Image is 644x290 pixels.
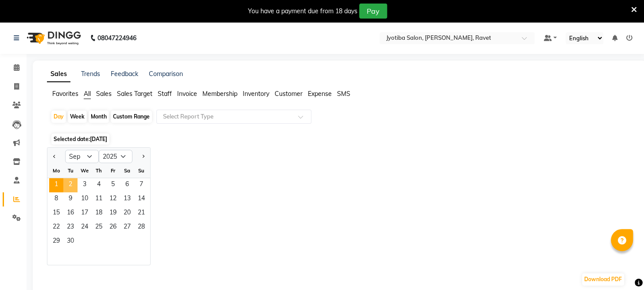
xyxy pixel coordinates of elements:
span: Selected date: [51,134,109,145]
div: Tuesday, September 9, 2025 [63,192,78,206]
span: 18 [92,206,106,221]
div: Wednesday, September 10, 2025 [78,192,92,206]
div: Saturday, September 20, 2025 [120,206,134,221]
a: Sales [47,66,70,82]
div: Saturday, September 6, 2025 [120,178,134,192]
div: Thursday, September 18, 2025 [92,206,106,221]
div: Su [134,164,148,178]
span: 9 [63,192,78,206]
span: 19 [106,206,120,221]
div: Sunday, September 14, 2025 [134,192,148,206]
span: 17 [78,206,92,221]
span: 8 [49,192,63,206]
span: 21 [134,206,148,221]
span: 20 [120,206,134,221]
span: Sales [96,90,112,98]
div: Week [68,111,87,123]
span: 13 [120,192,134,206]
span: 1 [49,178,63,192]
span: 12 [106,192,120,206]
div: Custom Range [111,111,152,123]
span: Inventory [243,90,269,98]
div: Thursday, September 4, 2025 [92,178,106,192]
b: 08047224946 [97,26,136,50]
span: [DATE] [90,136,107,142]
span: 7 [134,178,148,192]
span: 24 [78,221,92,235]
div: Thursday, September 25, 2025 [92,221,106,235]
span: Expense [308,90,332,98]
div: Monday, September 15, 2025 [49,206,63,221]
div: Friday, September 5, 2025 [106,178,120,192]
div: Wednesday, September 3, 2025 [78,178,92,192]
div: Monday, September 29, 2025 [49,235,63,249]
span: Sales Target [117,90,152,98]
div: Sunday, September 28, 2025 [134,221,148,235]
div: Month [89,111,109,123]
span: 27 [120,221,134,235]
div: Tuesday, September 23, 2025 [63,221,78,235]
div: Friday, September 26, 2025 [106,221,120,235]
span: 11 [92,192,106,206]
img: logo [23,26,83,50]
div: Monday, September 1, 2025 [49,178,63,192]
span: 15 [49,206,63,221]
div: Wednesday, September 24, 2025 [78,221,92,235]
a: Feedback [111,70,138,78]
div: Monday, September 8, 2025 [49,192,63,206]
a: Comparison [149,70,183,78]
a: Trends [81,70,100,78]
div: Sunday, September 7, 2025 [134,178,148,192]
div: Tuesday, September 16, 2025 [63,206,78,221]
span: Customer [275,90,303,98]
div: Th [92,164,106,178]
div: Saturday, September 13, 2025 [120,192,134,206]
span: Invoice [177,90,197,98]
span: Staff [158,90,172,98]
span: All [84,90,91,98]
span: 5 [106,178,120,192]
div: Sunday, September 21, 2025 [134,206,148,221]
div: Day [51,111,66,123]
span: 30 [63,235,78,249]
span: 29 [49,235,63,249]
div: You have a payment due from 18 days [248,7,357,16]
div: Friday, September 19, 2025 [106,206,120,221]
span: 2 [63,178,78,192]
div: Tu [63,164,78,178]
div: Friday, September 12, 2025 [106,192,120,206]
span: 22 [49,221,63,235]
div: Thursday, September 11, 2025 [92,192,106,206]
div: Fr [106,164,120,178]
span: 10 [78,192,92,206]
button: Next month [140,149,147,164]
span: Membership [202,90,237,98]
button: Download PDF [582,273,624,286]
div: Monday, September 22, 2025 [49,221,63,235]
select: Select year [99,150,132,163]
button: Pay [359,4,387,19]
div: We [78,164,92,178]
span: 14 [134,192,148,206]
div: Tuesday, September 2, 2025 [63,178,78,192]
span: 23 [63,221,78,235]
span: 4 [92,178,106,192]
button: Previous month [51,149,58,164]
div: Mo [49,164,63,178]
div: Saturday, September 27, 2025 [120,221,134,235]
span: 28 [134,221,148,235]
span: SMS [337,90,350,98]
span: 6 [120,178,134,192]
div: Sa [120,164,134,178]
span: 25 [92,221,106,235]
div: Wednesday, September 17, 2025 [78,206,92,221]
div: Tuesday, September 30, 2025 [63,235,78,249]
span: Favorites [52,90,78,98]
span: 26 [106,221,120,235]
span: 3 [78,178,92,192]
select: Select month [65,150,99,163]
span: 16 [63,206,78,221]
